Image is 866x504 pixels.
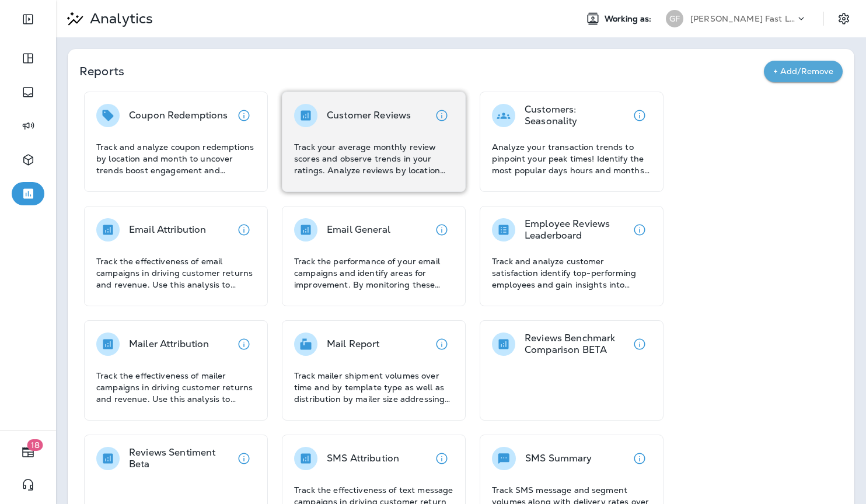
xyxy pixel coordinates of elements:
p: Analytics [85,10,153,27]
p: Employee Reviews Leaderboard [525,218,628,242]
p: Reviews Benchmark Comparison BETA [525,332,628,356]
p: Track your average monthly review scores and observe trends in your ratings. Analyze reviews by l... [294,141,453,176]
button: View details [628,104,651,127]
button: View details [430,332,453,356]
p: Customer Reviews [327,110,411,121]
button: View details [232,218,256,242]
p: [PERSON_NAME] Fast Lube dba [PERSON_NAME] [690,14,795,23]
button: Settings [833,8,854,29]
p: Reviews Sentiment Beta [129,447,232,470]
button: View details [628,332,651,356]
p: Analyze your transaction trends to pinpoint your peak times! Identify the most popular days hours... [492,141,651,176]
button: View details [430,218,453,242]
p: Email General [327,224,390,236]
button: Expand Sidebar [12,8,44,31]
p: SMS Summary [525,453,592,464]
span: Working as: [605,14,654,24]
p: Customers: Seasonality [525,104,628,127]
p: Coupon Redemptions [129,110,228,121]
p: Mailer Attribution [129,338,209,350]
button: View details [232,332,256,356]
p: SMS Attribution [327,453,399,464]
p: Track the effectiveness of mailer campaigns in driving customer returns and revenue. Use this ana... [96,370,256,405]
p: Track and analyze coupon redemptions by location and month to uncover trends boost engagement and... [96,141,256,176]
button: + Add/Remove [764,61,843,82]
p: Track the effectiveness of email campaigns in driving customer returns and revenue. Use this anal... [96,256,256,290]
p: Track and analyze customer satisfaction identify top-performing employees and gain insights into ... [492,256,651,290]
button: View details [232,447,256,470]
p: Reports [79,63,764,79]
div: GF [666,10,683,27]
span: 18 [27,439,43,451]
button: 18 [12,440,44,464]
p: Track the performance of your email campaigns and identify areas for improvement. By monitoring t... [294,256,453,290]
button: View details [628,218,651,242]
button: View details [430,447,453,470]
button: View details [430,104,453,127]
p: Track mailer shipment volumes over time and by template type as well as distribution by mailer si... [294,370,453,405]
button: View details [232,104,256,127]
p: Mail Report [327,338,380,350]
p: Email Attribution [129,224,206,236]
button: View details [628,447,651,470]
